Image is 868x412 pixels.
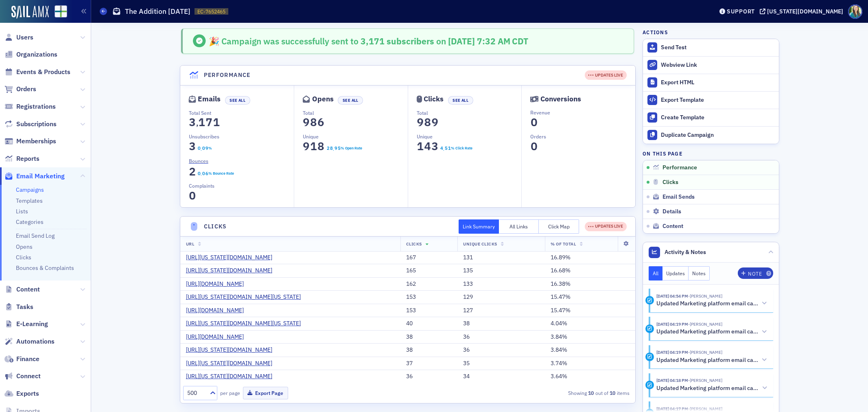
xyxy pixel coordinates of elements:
div: 15.47% [551,307,630,314]
button: Link Summary [459,219,499,234]
section: 0.09 [197,145,208,151]
div: % [208,145,212,151]
div: Webview Link [661,61,775,69]
div: 153 [406,294,452,301]
span: 9 [301,139,312,153]
span: Memberships [16,137,56,146]
a: Tasks [4,302,33,311]
span: 0 [201,145,206,152]
a: Automations [4,337,55,346]
div: Conversions [540,97,581,101]
div: 36 [463,333,539,341]
section: 2 [189,167,196,176]
section: 3,171 [189,118,220,127]
div: 16.68% [551,267,630,274]
span: URL [186,241,195,247]
section: 986 [303,118,325,127]
a: Bounces & Complaints [16,264,74,272]
span: 8 [316,139,327,153]
span: Content [16,285,40,294]
a: Lists [16,208,28,215]
span: Events & Products [16,68,70,77]
h4: On this page [643,150,779,157]
a: Orders [4,85,36,94]
span: Automations [16,337,55,346]
span: 6 [316,115,327,129]
button: Send Test [643,39,779,56]
label: per page [220,389,240,397]
a: [URL][US_STATE][DOMAIN_NAME] [186,373,278,380]
div: 3.84% [551,333,630,341]
p: Total Sent [189,109,294,116]
span: , [196,118,198,129]
a: [URL][US_STATE][DOMAIN_NAME] [186,254,278,261]
button: Updated Marketing platform email campaign: The Addition [DATE] [656,328,768,336]
button: Click Map [539,219,579,234]
span: 0 [529,115,540,129]
section: 3 [189,142,196,151]
span: 5 [337,145,341,152]
span: Organizations [16,50,57,59]
a: Finance [4,355,39,364]
button: See All [225,96,250,105]
span: . [333,147,334,152]
div: 15.47% [551,294,630,301]
div: 35 [463,360,539,367]
p: Total [303,109,408,116]
div: 36 [406,373,452,380]
div: % Open Rate [341,145,362,151]
div: Activity [645,353,654,361]
img: SailAMX [11,6,49,19]
div: Activity [645,296,654,305]
a: [URL][US_STATE][DOMAIN_NAME] [186,267,278,274]
span: E-Learning [16,320,48,329]
h1: The Addition [DATE] [125,7,190,16]
a: Clicks [16,254,31,261]
span: Helen Oglesby [688,321,722,327]
section: 4.51 [440,145,451,151]
span: Details [662,208,681,215]
div: 40 [406,320,452,327]
div: % Click Rate [451,145,472,151]
button: Updates [662,266,689,281]
button: Export Page [243,387,288,399]
a: Content [4,285,40,294]
div: 153 [406,307,452,314]
div: UPDATES LIVE [585,222,627,231]
time: 10/6/2025 04:19 PM [656,321,688,327]
a: Webview Link [643,56,779,74]
div: 34 [463,373,539,380]
div: 38 [406,333,452,341]
div: Support [727,8,755,15]
p: Unique [417,133,522,140]
p: Total [417,109,522,116]
button: See All [338,96,363,105]
h5: Updated Marketing platform email campaign: The Addition [DATE] [656,357,758,364]
span: % Of Total [551,241,576,247]
span: . [201,147,202,152]
span: EC-7652465 [197,8,225,15]
span: 1 [211,115,222,129]
div: 131 [463,254,539,261]
span: Helen Oglesby [688,349,722,355]
span: 7:32 AM [477,35,510,47]
a: Create Template [643,109,779,126]
div: 165 [406,267,452,274]
span: 8 [422,115,433,129]
span: 3 [429,139,440,153]
button: Note [738,267,773,279]
div: 16.89% [551,254,630,261]
section: 0 [189,191,196,200]
a: Categories [16,218,44,226]
span: Bounces [189,157,208,164]
div: Activity [645,324,654,333]
a: Registrations [4,102,56,111]
div: Send Test [661,44,775,51]
div: 135 [463,267,539,274]
p: Unique [303,133,408,140]
a: [URL][US_STATE][DOMAIN_NAME][US_STATE] [186,320,307,327]
button: Updated Marketing platform email campaign: Duplicate of The Addition [DATE] [656,384,768,392]
section: 989 [417,118,439,127]
span: Registrations [16,102,56,111]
